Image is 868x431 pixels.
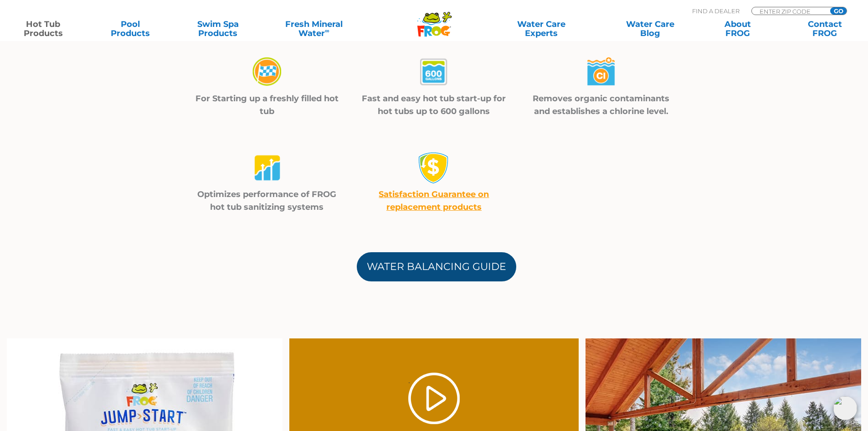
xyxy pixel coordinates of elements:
[195,188,339,213] p: Optimizes performance of FROG hot tub sanitizing systems
[97,20,164,38] a: PoolProducts
[357,252,516,281] a: Water Balancing Guide
[408,373,460,424] a: Play Video
[9,20,77,38] a: Hot TubProducts
[585,56,617,88] img: jumpstart-03
[251,152,283,184] img: jumpstart-04
[830,7,847,15] input: GO
[362,92,506,118] p: Fast and easy hot tub start-up for hot tubs up to 600 gallons
[616,20,684,38] a: Water CareBlog
[379,189,489,212] a: Satisfaction Guarantee on replacement products
[195,92,339,118] p: For Starting up a freshly filled hot tub
[833,396,857,420] img: openIcon
[529,92,673,118] p: Removes organic contaminants and establishes a chlorine level.
[418,152,450,184] img: money-back1-small
[704,20,771,38] a: AboutFROG
[759,7,820,15] input: Zip Code Form
[184,20,252,38] a: Swim SpaProducts
[692,7,740,15] p: Find A Dealer
[271,20,356,38] a: Fresh MineralWater∞
[325,27,329,34] sup: ∞
[251,56,283,88] img: jumpstart-01
[418,56,450,88] img: jumpstart-02
[791,20,859,38] a: ContactFROG
[486,20,596,38] a: Water CareExperts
